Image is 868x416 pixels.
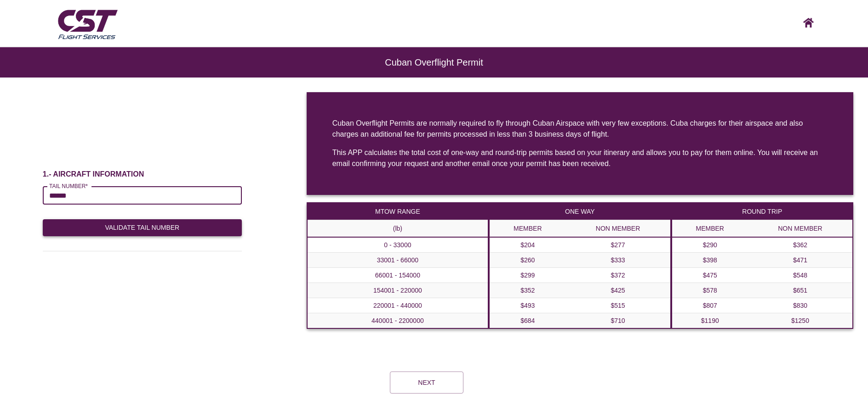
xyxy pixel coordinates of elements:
[566,313,671,329] td: $710
[566,220,671,238] th: NON MEMBER
[307,283,488,298] th: 154001 - 220000
[390,372,463,394] button: Next
[672,203,853,220] th: ROUND TRIP
[307,253,488,268] th: 33001 - 66000
[672,237,748,253] td: $290
[37,62,831,63] h6: Cuban Overflight Permit
[332,147,828,169] div: This APP calculates the total cost of one-way and round-trip permits based on your itinerary and ...
[489,220,565,238] th: MEMBER
[307,202,489,329] table: a dense table
[307,220,488,238] th: (lb)
[671,202,853,329] table: a dense table
[56,6,120,42] img: CST Flight Services logo
[672,268,748,283] td: $475
[672,283,748,298] td: $578
[566,283,671,298] td: $425
[489,298,565,313] td: $493
[43,219,242,236] button: Validate Tail Number
[672,298,748,313] td: $807
[43,170,242,179] h6: 1.- AIRCRAFT INFORMATION
[489,268,565,283] td: $299
[489,283,565,298] td: $352
[566,237,671,253] td: $277
[489,202,671,329] table: a dense table
[489,237,565,253] td: $204
[748,283,853,298] td: $651
[307,268,488,283] th: 66001 - 154000
[489,253,565,268] td: $260
[748,313,853,329] td: $1250
[672,253,748,268] td: $398
[748,220,853,238] th: NON MEMBER
[307,203,488,220] th: MTOW RANGE
[489,203,670,220] th: ONE WAY
[307,298,488,313] th: 220001 - 440000
[672,313,748,329] td: $1190
[566,268,671,283] td: $372
[307,237,488,253] th: 0 - 33000
[748,237,853,253] td: $362
[566,298,671,313] td: $515
[566,253,671,268] td: $333
[748,268,853,283] td: $548
[672,220,748,238] th: MEMBER
[49,182,88,190] label: TAIL NUMBER*
[489,313,565,329] td: $684
[748,253,853,268] td: $471
[307,313,488,329] th: 440001 - 2200000
[803,18,814,28] img: CST logo, click here to go home screen
[332,118,828,140] div: Cuban Overflight Permits are normally required to fly through Cuban Airspace with very few except...
[748,298,853,313] td: $830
